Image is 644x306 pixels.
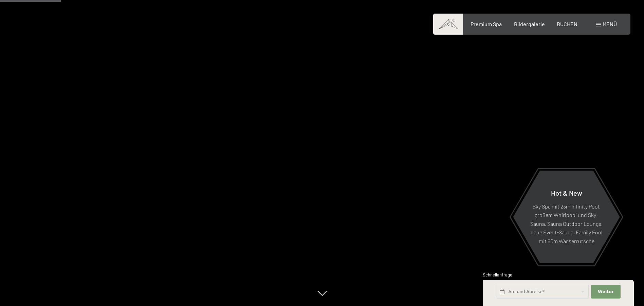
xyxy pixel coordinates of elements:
[603,21,617,27] span: Menü
[557,21,577,27] a: BUCHEN
[530,202,603,245] p: Sky Spa mit 23m Infinity Pool, großem Whirlpool und Sky-Sauna, Sauna Outdoor Lounge, neue Event-S...
[551,188,582,197] span: Hot & New
[483,272,512,277] span: Schnellanfrage
[514,21,545,27] a: Bildergalerie
[598,289,614,295] span: Weiter
[591,285,620,299] button: Weiter
[513,170,620,264] a: Hot & New Sky Spa mit 23m Infinity Pool, großem Whirlpool und Sky-Sauna, Sauna Outdoor Lounge, ne...
[471,21,502,27] a: Premium Spa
